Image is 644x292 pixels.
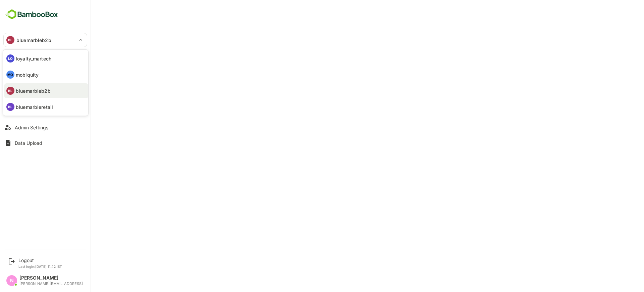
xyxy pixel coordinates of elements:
[16,55,51,62] p: loyalty_martech
[6,71,14,79] div: MO
[16,103,53,111] p: bluemarbleretail
[16,87,51,94] p: bluemarbleb2b
[16,71,39,78] p: mobiquity
[6,87,14,95] div: BL
[6,103,14,111] div: BL
[6,54,14,62] div: LO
